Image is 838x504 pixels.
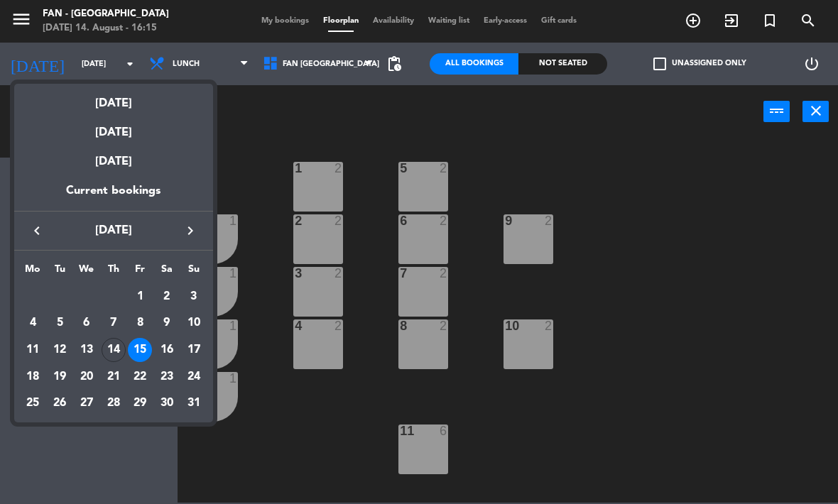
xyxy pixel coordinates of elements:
[128,392,152,416] div: 29
[73,390,100,417] td: August 27, 2025
[20,283,127,310] td: AUG
[102,365,126,389] div: 21
[14,142,213,182] div: [DATE]
[180,310,207,337] td: August 10, 2025
[126,363,153,390] td: August 22, 2025
[46,310,73,337] td: August 5, 2025
[102,311,126,335] div: 7
[21,365,45,389] div: 18
[14,182,213,211] div: Current bookings
[153,261,180,283] th: Saturday
[21,338,45,362] div: 11
[21,311,45,335] div: 4
[155,311,179,335] div: 9
[73,261,100,283] th: Wednesday
[126,283,153,310] td: August 1, 2025
[182,311,206,335] div: 10
[128,338,152,362] div: 15
[153,390,180,417] td: August 30, 2025
[182,222,199,239] i: keyboard_arrow_right
[126,390,153,417] td: August 29, 2025
[178,221,203,240] button: keyboard_arrow_right
[73,363,100,390] td: August 20, 2025
[155,365,179,389] div: 23
[126,310,153,337] td: August 8, 2025
[73,310,100,337] td: August 6, 2025
[48,365,72,389] div: 19
[75,338,99,362] div: 13
[20,390,47,417] td: August 25, 2025
[126,261,153,283] th: Friday
[73,336,100,363] td: August 13, 2025
[20,336,47,363] td: August 11, 2025
[46,363,73,390] td: August 19, 2025
[102,338,126,362] div: 14
[180,390,207,417] td: August 31, 2025
[180,363,207,390] td: August 24, 2025
[20,310,47,337] td: August 4, 2025
[48,392,72,416] div: 26
[128,311,152,335] div: 8
[153,363,180,390] td: August 23, 2025
[153,283,180,310] td: August 2, 2025
[100,390,127,417] td: August 28, 2025
[128,365,152,389] div: 22
[75,311,99,335] div: 6
[24,221,50,240] button: keyboard_arrow_left
[182,392,206,416] div: 31
[100,363,127,390] td: August 21, 2025
[75,392,99,416] div: 27
[155,338,179,362] div: 16
[182,285,206,309] div: 3
[100,261,127,283] th: Thursday
[126,336,153,363] td: August 15, 2025
[14,84,213,113] div: [DATE]
[75,365,99,389] div: 20
[100,336,127,363] td: August 14, 2025
[180,336,207,363] td: August 17, 2025
[128,285,152,309] div: 1
[182,338,206,362] div: 17
[180,261,207,283] th: Sunday
[155,392,179,416] div: 30
[20,363,47,390] td: August 18, 2025
[46,390,73,417] td: August 26, 2025
[153,336,180,363] td: August 16, 2025
[48,338,72,362] div: 12
[46,261,73,283] th: Tuesday
[102,392,126,416] div: 28
[46,336,73,363] td: August 12, 2025
[153,310,180,337] td: August 9, 2025
[182,365,206,389] div: 24
[28,222,45,239] i: keyboard_arrow_left
[14,113,213,142] div: [DATE]
[100,310,127,337] td: August 7, 2025
[20,261,47,283] th: Monday
[180,283,207,310] td: August 3, 2025
[155,285,179,309] div: 2
[21,392,45,416] div: 25
[50,221,178,240] span: [DATE]
[48,311,72,335] div: 5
